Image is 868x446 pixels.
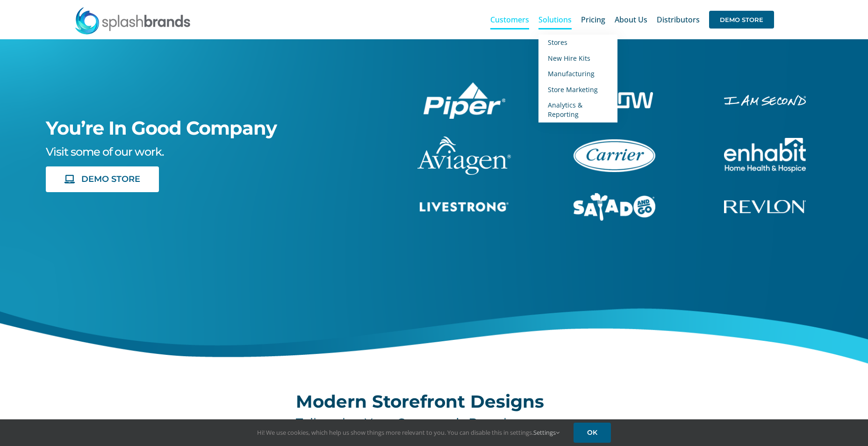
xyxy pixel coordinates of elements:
a: OK [574,423,611,443]
a: DEMO STORE [709,5,774,35]
a: piper-White [423,81,505,91]
a: revlon-flat-white [724,199,806,209]
span: Solutions [538,16,572,23]
a: enhabit-stacked-white [724,137,806,147]
img: Revlon [724,200,806,213]
span: About Us [615,16,647,23]
a: Stores [538,35,617,50]
img: Piper Pilot Ship [423,82,505,119]
img: Salad And Go Store [574,193,655,221]
a: carrier-1B [574,138,655,148]
a: DEMO STORE [46,166,159,192]
span: Visit some of our work. [46,145,164,158]
img: Livestrong Store [420,202,509,212]
span: You’re In Good Company [46,116,277,139]
a: Settings [533,428,560,437]
span: Hi! We use cookies, which help us show things more relevant to you. You can disable this in setti... [257,428,560,437]
a: Store Marketing [538,82,617,98]
a: Manufacturing [538,66,617,82]
a: Analytics & Reporting [538,97,617,122]
a: livestrong-5E-website [420,201,509,211]
span: Distributors [657,16,700,23]
img: I Am Second Store [724,95,806,106]
a: Distributors [657,5,700,35]
img: aviagen-1C [417,137,511,175]
span: DEMO STORE [81,174,140,184]
span: DEMO STORE [709,11,774,29]
a: enhabit-stacked-white [724,94,806,104]
a: Pricing [581,5,605,35]
span: Manufacturing [548,69,595,78]
span: Customers [490,16,529,23]
span: New Hire Kits [548,54,590,63]
span: Analytics & Reporting [548,101,582,119]
nav: Main Menu [490,5,774,35]
img: Enhabit Gear Store [724,138,806,173]
h2: Modern Storefront Designs [296,392,572,411]
span: Store Marketing [548,85,598,94]
a: Customers [490,5,529,35]
a: sng-1C [574,192,655,202]
span: Pricing [581,16,605,23]
img: Carrier Brand Store [574,139,655,172]
span: Stores [548,38,567,47]
a: New Hire Kits [538,50,617,66]
h4: Tailored to Your Company’s Brand [296,416,572,431]
img: SplashBrands.com Logo [74,7,191,35]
